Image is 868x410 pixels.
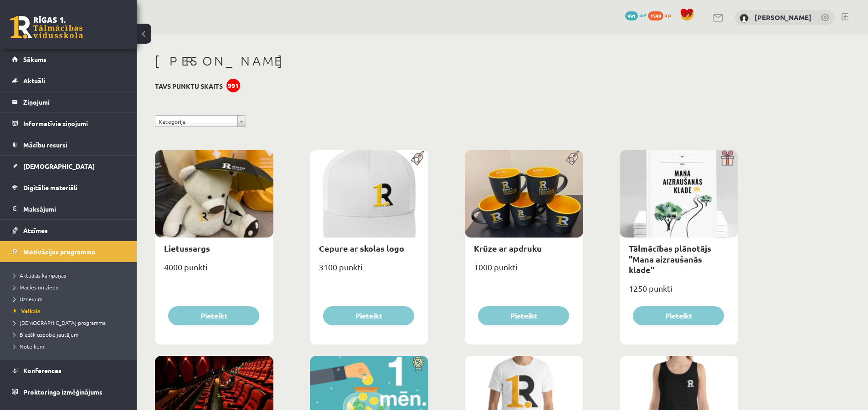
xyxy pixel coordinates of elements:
[12,177,125,198] a: Digitālie materiāli
[14,319,128,327] a: [DEMOGRAPHIC_DATA] programma
[12,91,125,112] a: Ziņojumi
[23,248,95,256] span: Motivācijas programma
[23,91,125,112] legend: Ziņojumi
[14,307,41,314] span: Veikals
[319,243,404,253] a: Cepure ar skolas logo
[12,360,125,381] a: Konferences
[755,13,812,22] a: [PERSON_NAME]
[12,49,125,70] a: Sākums
[12,198,125,219] a: Maksājumi
[164,243,210,253] a: Lietussargs
[740,14,749,23] img: Samanta Ābele
[23,162,95,170] span: [DEMOGRAPHIC_DATA]
[155,259,273,282] div: 4000 punkti
[478,306,569,325] button: Pieteikt
[226,79,240,92] div: 991
[633,306,724,325] button: Pieteikt
[155,115,246,127] a: Kategorija
[23,198,125,219] legend: Maksājumi
[14,319,106,326] span: [DEMOGRAPHIC_DATA] programma
[465,259,583,282] div: 1000 punkti
[14,331,80,338] span: Biežāk uzdotie jautājumi
[23,76,45,85] span: Aktuāli
[625,11,647,19] a: 991 mP
[14,295,44,303] span: Uzdevumi
[14,307,128,315] a: Veikals
[10,16,83,39] a: Rīgas 1. Tālmācības vidusskola
[639,11,647,19] span: mP
[718,150,738,166] img: Dāvana ar pārsteigumu
[474,243,542,253] a: Krūze ar apdruku
[12,220,125,241] a: Atzīmes
[665,11,671,19] span: xp
[629,243,711,275] a: Tālmācības plānotājs "Mana aizraušanās klade"
[14,283,128,291] a: Mācies un ziedo
[14,342,128,350] a: Noteikumi
[323,306,414,325] button: Pieteikt
[23,388,103,396] span: Proktoringa izmēģinājums
[23,366,62,375] span: Konferences
[23,113,125,134] legend: Informatīvie ziņojumi
[23,55,46,63] span: Sākums
[12,113,125,134] a: Informatīvie ziņojumi
[23,183,77,192] span: Digitālie materiāli
[155,82,223,90] h3: Tavs punktu skaits
[12,70,125,91] a: Aktuāli
[14,295,128,303] a: Uzdevumi
[12,156,125,177] a: [DEMOGRAPHIC_DATA]
[159,116,234,127] span: Kategorija
[12,381,125,402] a: Proktoringa izmēģinājums
[408,150,428,166] img: Populāra prece
[12,241,125,262] a: Motivācijas programma
[620,281,738,304] div: 1250 punkti
[648,11,663,20] span: 1598
[14,271,128,279] a: Aktuālās kampaņas
[625,11,638,20] span: 991
[168,306,259,325] button: Pieteikt
[408,356,428,371] img: Atlaide
[310,259,428,282] div: 3100 punkti
[23,141,67,149] span: Mācību resursi
[23,226,48,234] span: Atzīmes
[14,330,128,339] a: Biežāk uzdotie jautājumi
[14,343,46,350] span: Noteikumi
[563,150,583,166] img: Populāra prece
[12,134,125,155] a: Mācību resursi
[14,272,66,279] span: Aktuālās kampaņas
[648,11,675,19] a: 1598 xp
[155,53,738,69] h1: [PERSON_NAME]
[14,283,59,291] span: Mācies un ziedo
